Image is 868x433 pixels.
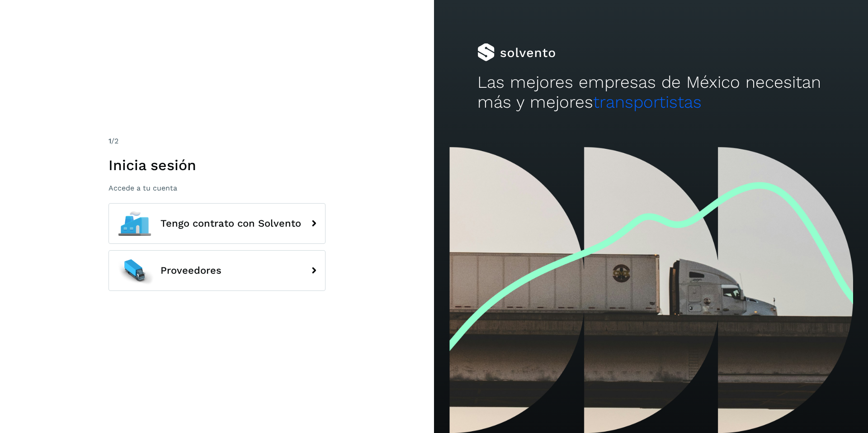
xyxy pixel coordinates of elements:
h2: Las mejores empresas de México necesitan más y mejores [477,72,825,113]
span: Proveedores [160,265,222,276]
span: transportistas [593,92,702,112]
h1: Inicia sesión [108,157,325,174]
div: /2 [108,136,325,147]
p: Accede a tu cuenta [108,184,325,192]
span: Tengo contrato con Solvento [160,218,301,229]
span: 1 [108,137,111,145]
button: Tengo contrato con Solvento [108,203,325,244]
button: Proveedores [108,250,325,291]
